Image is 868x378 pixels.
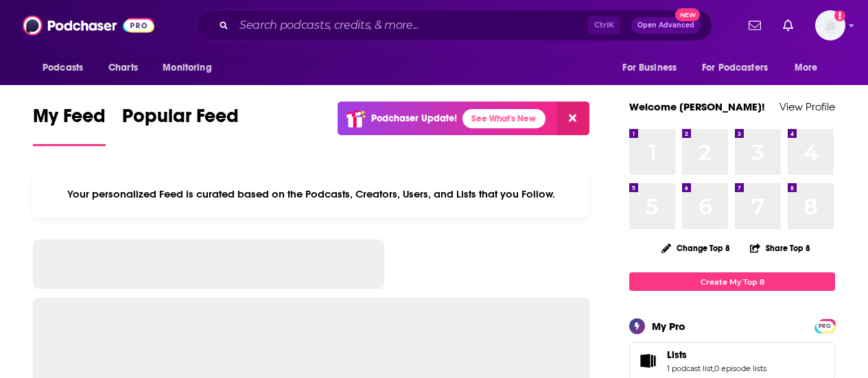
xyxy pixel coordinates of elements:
span: More [795,58,818,78]
a: 1 podcast list [667,364,713,373]
span: Logged in as LBraverman [815,10,845,40]
svg: Add a profile image [834,10,845,21]
span: Monitoring [163,58,211,78]
a: Show notifications dropdown [743,14,766,37]
span: Open Advanced [637,22,694,29]
button: open menu [33,55,101,81]
a: Lists [634,351,661,370]
span: For Business [622,58,677,78]
span: Popular Feed [122,104,239,136]
a: Lists [667,349,766,361]
button: Open AdvancedNew [631,17,701,34]
button: open menu [153,55,229,81]
span: Podcasts [43,58,83,78]
a: Create My Top 8 [629,272,835,291]
a: Show notifications dropdown [777,14,799,37]
a: PRO [817,320,833,331]
a: Welcome [PERSON_NAME]! [629,100,765,113]
div: My Pro [652,320,685,333]
button: open menu [693,55,788,81]
span: My Feed [33,104,106,136]
a: See What's New [462,109,546,128]
div: Search podcasts, credits, & more... [196,10,712,41]
button: Share Top 8 [749,235,811,261]
img: User Profile [815,10,845,40]
div: Your personalized Feed is curated based on the Podcasts, Creators, Users, and Lists that you Follow. [33,171,589,217]
span: For Podcasters [702,58,768,78]
span: Charts [108,58,138,78]
a: Popular Feed [122,104,239,146]
button: Change Top 8 [653,239,738,257]
button: open menu [785,55,835,81]
span: , [713,364,714,373]
span: PRO [817,321,833,331]
span: Ctrl K [588,16,620,34]
button: open menu [613,55,694,81]
p: Podchaser Update! [371,113,457,124]
a: View Profile [779,100,835,113]
button: Show profile menu [815,10,845,40]
img: Podchaser - Follow, Share and Rate Podcasts [23,12,154,38]
span: Lists [667,349,687,361]
a: My Feed [33,104,106,146]
a: Charts [99,55,146,81]
a: 0 episode lists [714,364,766,373]
input: Search podcasts, credits, & more... [234,14,588,36]
span: New [675,8,700,21]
